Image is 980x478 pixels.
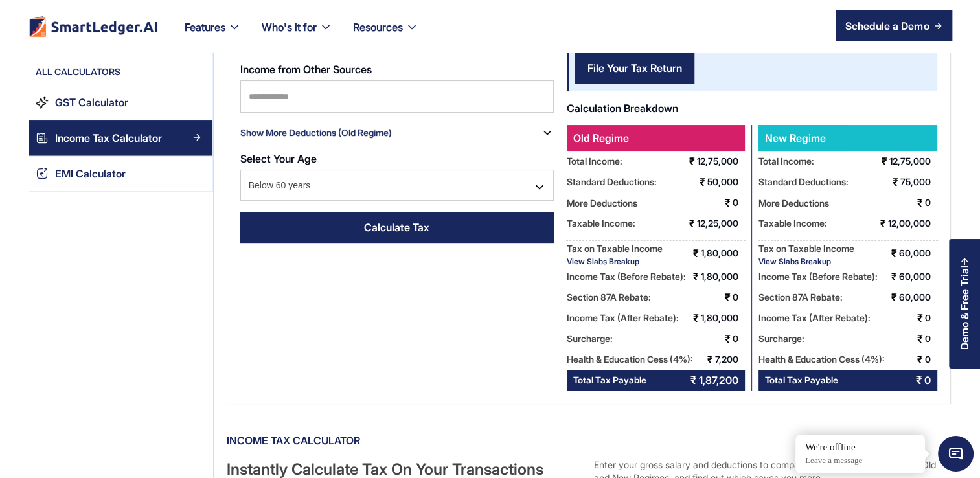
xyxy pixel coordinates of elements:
div: Resources [343,18,429,52]
img: Arrow Right Blue [193,98,201,106]
div: 7,200 [715,349,745,370]
div: ₹ [725,328,731,349]
div: File Your Tax Return [587,60,682,76]
div: 1,87,200 [699,370,738,391]
div: 60,000 [899,287,937,308]
div: Old Regime [567,125,745,151]
div: View Slabs Breakup [758,256,854,266]
a: Schedule a Demo [836,10,952,41]
div: Income Tax (After Rebate): [758,308,871,328]
div: GST Calculator [55,94,128,111]
div: ₹ [917,308,923,328]
div: 12,25,000 [697,213,745,234]
strong: Select Your Age [240,152,317,165]
div: Taxable Income: [567,213,635,234]
div: Resources [353,18,403,36]
div: ₹ [917,328,923,349]
div: 12,00,000 [888,213,937,234]
div: ₹ [689,213,695,234]
div: ₹ [690,370,697,391]
div: Below 60 years [240,170,554,201]
div: Tax on Taxable Income [567,240,663,256]
div: Calculate Tax [364,220,429,235]
div: 60,000 [899,243,937,264]
div: 75,000 [900,172,937,192]
div: More Deductions [758,195,829,211]
div: Features [174,18,251,52]
div: ₹ [693,266,699,287]
div: ₹ [880,213,886,234]
div: 0 [733,287,745,308]
div: Taxable Income: [758,213,827,234]
div: ₹ [693,243,699,264]
div: ₹ [700,172,705,192]
a: EMI CalculatorArrow Right Blue [29,156,212,192]
div: Total Tax Payable [573,370,646,391]
img: mingcute_down-line [541,126,554,139]
div: Section 87A Rebate: [758,287,843,308]
div: Features [185,18,225,36]
div: Income Tax Calculator [55,130,162,147]
a: Calculate Tax [240,212,554,243]
a: File Your Tax Return [575,52,694,84]
div: ₹ [725,192,731,213]
div: Income Tax (Before Rebate): [567,266,686,287]
div: Calculation Breakdown [567,98,937,119]
div: Show More Deductions (Old Regime) [240,122,392,143]
div: ₹ [725,287,731,308]
div: Income Tax (After Rebate): [567,308,679,328]
img: arrow right icon [934,22,942,30]
div: Surcharge: [567,328,613,349]
div: View Slabs Breakup [567,256,663,266]
div: Health & Education Cess (4%): [758,349,885,370]
div: ₹ [891,266,897,287]
div: Demo & Free Trial [959,266,970,350]
div: All Calculators [29,65,212,85]
div: ₹ [916,370,922,391]
div: Who's it for [262,18,317,36]
a: home [28,16,159,37]
div: 0 [924,370,931,391]
span: Chat Widget [938,436,974,472]
div: Income Tax (Before Rebate): [758,266,878,287]
div: ₹ [893,172,898,192]
div: Total Income: [758,151,814,172]
div: Health & Education Cess (4%): [567,349,693,370]
div: 0 [925,349,937,370]
div: 12,75,000 [889,151,937,172]
div: 60,000 [899,266,937,287]
img: Arrow Right Blue [193,133,201,141]
div: 1,80,000 [701,243,745,264]
div: Tax on Taxable Income [758,240,854,256]
div: 1,80,000 [701,308,745,328]
p: Leave a message [805,455,915,466]
div: Income tax Calculator [227,430,951,451]
div: 12,75,000 [697,151,745,172]
div: Standard Deductions: [567,172,657,192]
img: footer logo [28,16,159,37]
div: EMI Calculator [55,165,126,183]
div: ₹ [707,349,713,370]
div: Total Income: [567,151,622,172]
div: ₹ [891,243,897,264]
div: Who's it for [251,18,343,52]
div: 50,000 [707,172,745,192]
div: Surcharge: [758,328,804,349]
div: ₹ [891,287,897,308]
div: ₹ [882,151,887,172]
div: ₹ [917,349,923,370]
div: 0 [733,192,745,213]
div: 1,80,000 [701,266,745,287]
img: Arrow Right Blue [193,169,201,177]
div: Total Tax Payable [765,370,838,391]
div: More Deductions [567,195,637,211]
div: 0 [925,328,937,349]
div: ₹ [693,308,699,328]
a: GST CalculatorArrow Right Blue [29,85,212,120]
div: We're offline [805,441,915,454]
div: 0 [733,328,745,349]
div: Standard Deductions: [758,172,849,192]
a: Income Tax CalculatorArrow Right Blue [29,120,212,156]
div: New Regime [758,125,848,151]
